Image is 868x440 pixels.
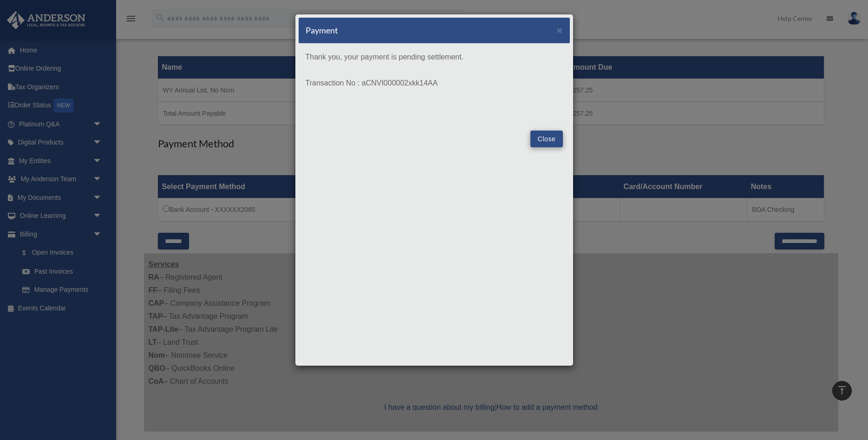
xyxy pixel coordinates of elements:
[306,51,563,64] p: Thank you, your payment is pending settlement.
[306,77,563,90] p: Transaction No : aCNVI000002xkk14AA
[557,25,563,35] button: Close
[557,25,563,35] span: ×
[530,131,562,147] button: Close
[306,25,338,36] h5: Payment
